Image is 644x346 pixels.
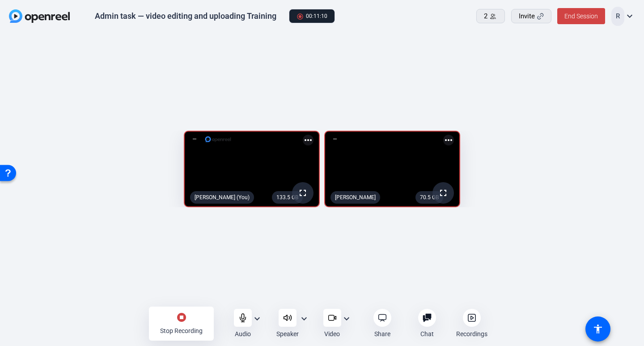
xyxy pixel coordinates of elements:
div: [PERSON_NAME] (You) [190,191,254,204]
span: 2 [484,11,487,21]
mat-icon: more_horiz [303,135,314,145]
div: R [611,7,624,26]
img: OpenReel logo [9,9,70,23]
span: Invite [519,11,535,21]
div: Video [324,329,340,338]
div: Share [374,329,390,338]
mat-icon: expand_more [341,313,352,324]
img: logo [204,135,232,144]
span: End Session [564,13,598,20]
mat-icon: expand_more [252,313,263,324]
mat-icon: fullscreen [438,188,449,198]
mat-icon: expand_more [299,313,309,324]
div: 133.5 GB [272,191,303,204]
div: Audio [235,329,251,338]
mat-icon: fullscreen [297,188,308,198]
button: 2 [476,9,505,23]
div: Chat [420,329,434,338]
mat-icon: more_horiz [443,135,454,145]
div: Recordings [456,329,487,338]
div: Speaker [276,329,299,338]
div: [PERSON_NAME] [330,191,380,204]
mat-icon: accessibility [593,324,603,334]
button: Invite [511,9,551,23]
mat-icon: stop_circle [176,312,187,323]
div: Stop Recording [160,326,203,335]
button: End Session [557,8,605,24]
mat-icon: expand_more [624,11,635,21]
div: Admin task — video editing and uploading Training [95,11,276,21]
div: 70.5 GB [415,191,443,204]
